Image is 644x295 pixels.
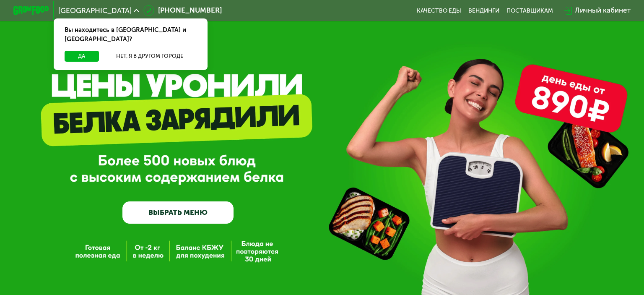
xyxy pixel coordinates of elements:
[54,18,208,51] div: Вы находитесь в [GEOGRAPHIC_DATA] и [GEOGRAPHIC_DATA]?
[468,7,499,14] a: Вендинги
[417,7,461,14] a: Качество еды
[143,5,221,16] a: [PHONE_NUMBER]
[506,7,553,14] div: поставщикам
[65,51,99,62] button: Да
[58,7,132,14] span: [GEOGRAPHIC_DATA]
[575,5,631,16] div: Личный кабинет
[122,201,234,224] a: ВЫБРАТЬ МЕНЮ
[102,51,197,62] button: Нет, я в другом городе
